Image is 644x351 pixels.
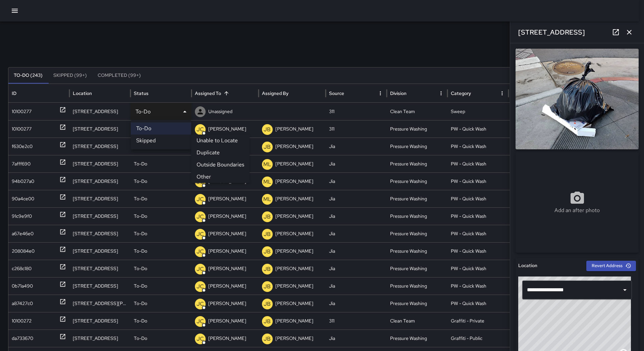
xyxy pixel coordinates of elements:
[191,147,250,159] li: Duplicate
[131,122,191,135] li: To-Do
[191,159,250,171] li: Outside Boundaries
[191,171,250,183] li: Other
[131,135,191,147] li: Skipped
[191,135,250,147] li: Unable to Locate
